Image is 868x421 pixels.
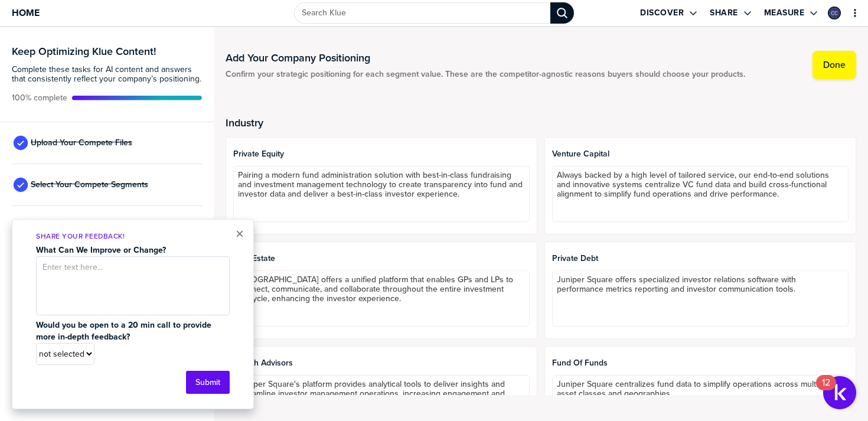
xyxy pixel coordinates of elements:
textarea: [GEOGRAPHIC_DATA] offers a unified platform that enables GPs and LPs to connect, communicate, and... [233,270,530,327]
label: Discover [640,8,684,18]
span: Confirm your strategic positioning for each segment value. These are the competitor-agnostic reas... [226,70,745,79]
strong: What Can We Improve or Change? [36,244,166,256]
img: f8b899a5422ce34cd7a6a04bc73fdae8-sml.png [829,8,840,18]
span: Fund of Funds [552,358,849,368]
h2: Industry [226,117,856,129]
h1: Add Your Company Positioning [226,51,745,65]
span: Select Your Compete Segments [31,180,148,190]
h3: Keep Optimizing Klue Content! [12,46,202,57]
div: Search Klue [550,2,574,24]
label: Share [710,8,738,18]
span: Venture Capital [552,149,849,159]
span: Wealth Advisors [233,358,530,368]
button: Open Resource Center, 12 new notifications [823,376,856,409]
textarea: Pairing a modern fund administration solution with best-in-class fundraising and investment manag... [233,166,530,222]
label: Measure [764,8,805,18]
strong: Would you be open to a 20 min call to provide more in-depth feedback? [36,319,214,343]
textarea: Juniper Square offers specialized investor relations software with performance metrics reporting ... [552,270,849,327]
label: Done [823,59,846,71]
span: Upload Your Compete Files [31,138,132,148]
div: Caroline Colwell [828,6,841,19]
a: Edit Profile [827,5,842,21]
span: Real Estate [233,254,530,263]
textarea: Always backed by a high level of tailored service, our end-to-end solutions and innovative system... [552,166,849,222]
span: Home [12,8,40,18]
span: Private Debt [552,254,849,263]
button: Submit [186,371,230,394]
span: Active [12,93,67,103]
div: 12 [822,383,830,398]
span: Complete these tasks for AI content and answers that consistently reflect your company’s position... [12,65,202,84]
input: Search Klue [294,2,550,24]
span: Private Equity [233,149,530,159]
button: Close [236,227,244,241]
p: Share Your Feedback! [36,231,230,241]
